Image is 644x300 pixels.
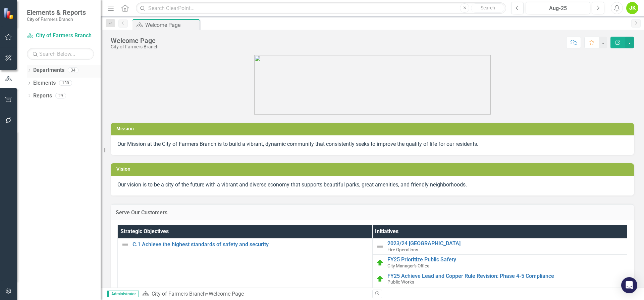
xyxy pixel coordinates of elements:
[376,259,384,267] img: On Target
[471,3,504,13] button: Search
[68,68,78,73] div: 34
[116,210,629,216] h3: Serve Our Customers
[387,263,429,268] span: City Manager's Office
[376,243,384,251] img: Not Defined
[626,2,638,14] button: JK
[27,8,86,16] span: Elements & Reports
[142,290,367,298] div: »
[254,55,491,115] img: image.png
[387,273,624,279] a: FY25 Achieve Lead and Copper Rule Revision: Phase 4-5 Compliance
[136,2,506,14] input: Search ClearPoint...
[33,67,64,74] a: Departments
[526,2,590,14] button: Aug-25
[145,21,198,29] div: Welcome Page
[27,32,94,40] a: City of Farmers Branch
[376,275,384,283] img: On Target
[121,241,129,249] img: Not Defined
[528,4,588,12] div: Aug-25
[372,239,627,255] td: Double-Click to Edit Right Click for Context Menu
[3,8,15,19] img: ClearPoint Strategy
[209,291,244,297] div: Welcome Page
[116,167,631,172] h3: Vision
[387,257,624,263] a: FY25 Prioritize Public Safety
[107,291,139,297] span: Administrator
[481,5,495,10] span: Search
[387,279,414,285] span: Public Works
[117,140,627,148] p: Our Mission at the City of Farmers Branch is to build a vibrant, dynamic community that consisten...
[27,48,94,60] input: Search Below...
[33,92,52,100] a: Reports
[111,44,159,49] div: City of Farmers Branch
[621,277,637,293] div: Open Intercom Messenger
[152,291,206,297] a: City of Farmers Branch
[59,80,72,86] div: 130
[27,16,86,22] small: City of Farmers Branch
[33,79,56,87] a: Elements
[117,181,627,189] p: Our vision is to be a city of the future with a vibrant and diverse economy that supports beautif...
[116,126,631,131] h3: Mission
[111,37,159,44] div: Welcome Page
[372,271,627,287] td: Double-Click to Edit Right Click for Context Menu
[132,242,369,248] a: C.1 Achieve the highest standards of safety and security
[387,241,624,247] a: 2023/24 [GEOGRAPHIC_DATA]
[55,93,66,98] div: 29
[372,255,627,271] td: Double-Click to Edit Right Click for Context Menu
[387,247,418,252] span: Fire Operations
